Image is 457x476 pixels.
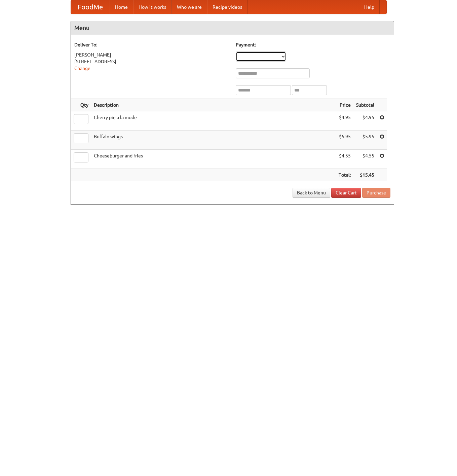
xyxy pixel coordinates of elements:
[91,99,336,111] th: Description
[91,131,336,150] td: Buffalo wings
[353,131,377,150] td: $5.95
[336,99,353,111] th: Price
[91,111,336,131] td: Cherry pie a la mode
[91,150,336,169] td: Cheeseburger and fries
[331,188,361,198] a: Clear Cart
[71,21,394,35] h4: Menu
[236,41,390,48] h5: Payment:
[336,169,353,181] th: Total:
[353,169,377,181] th: $15.45
[353,111,377,131] td: $4.95
[71,0,110,14] a: FoodMe
[74,58,229,65] div: [STREET_ADDRESS]
[336,150,353,169] td: $4.55
[74,41,229,48] h5: Deliver To:
[353,99,377,111] th: Subtotal
[172,0,207,14] a: Who we are
[362,188,390,198] button: Purchase
[74,51,229,58] div: [PERSON_NAME]
[71,99,91,111] th: Qty
[74,66,90,71] a: Change
[110,0,133,14] a: Home
[359,0,380,14] a: Help
[207,0,247,14] a: Recipe videos
[353,150,377,169] td: $4.55
[133,0,172,14] a: How it works
[336,131,353,150] td: $5.95
[336,111,353,131] td: $4.95
[293,188,330,198] a: Back to Menu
